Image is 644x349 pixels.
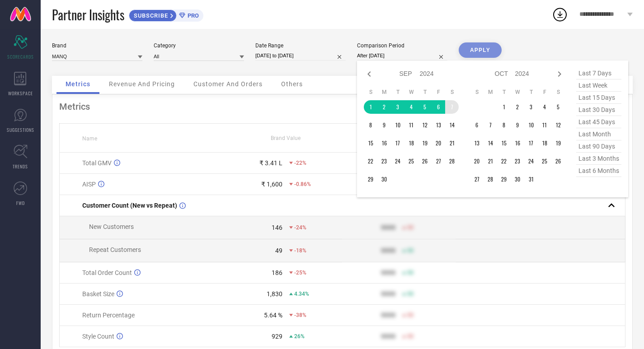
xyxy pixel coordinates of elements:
td: Mon Sep 02 2024 [377,100,391,114]
td: Tue Sep 24 2024 [391,154,404,168]
span: Repeat Customers [89,246,141,253]
td: Sun Oct 27 2024 [470,172,484,186]
span: Return Percentage [82,312,135,319]
th: Sunday [470,88,484,96]
div: Metrics [59,101,625,112]
th: Tuesday [391,88,404,96]
div: 49 [275,247,282,254]
td: Tue Oct 01 2024 [497,100,511,114]
span: 50 [407,312,414,318]
span: New Customers [89,223,134,230]
td: Fri Oct 25 2024 [538,154,551,168]
span: AISP [82,181,96,188]
div: Open download list [552,6,568,23]
td: Fri Oct 04 2024 [538,100,551,114]
div: Previous month [364,69,375,79]
td: Fri Oct 18 2024 [538,136,551,150]
td: Thu Sep 26 2024 [418,154,432,168]
span: SCORECARDS [7,53,34,60]
td: Thu Oct 17 2024 [524,136,538,150]
td: Tue Oct 08 2024 [497,118,511,132]
div: 9999 [381,224,395,231]
div: 9999 [381,312,395,319]
td: Fri Sep 27 2024 [432,154,445,168]
td: Wed Oct 23 2024 [511,154,524,168]
span: Revenue And Pricing [109,80,175,88]
span: 50 [407,270,414,276]
th: Friday [538,88,551,96]
td: Mon Oct 28 2024 [484,172,497,186]
span: 50 [407,333,414,340]
span: last 15 days [576,92,621,104]
td: Fri Sep 06 2024 [432,100,445,114]
div: 9999 [381,269,395,276]
span: last 45 days [576,116,621,128]
td: Wed Oct 16 2024 [511,136,524,150]
div: ₹ 3.41 L [259,159,282,167]
td: Wed Oct 09 2024 [511,118,524,132]
td: Thu Oct 24 2024 [524,154,538,168]
td: Sun Oct 13 2024 [470,136,484,150]
span: WORKSPACE [8,90,33,97]
div: Category [154,42,244,49]
th: Saturday [445,88,459,96]
span: -25% [294,270,306,276]
span: -0.86% [294,181,311,187]
td: Thu Sep 05 2024 [418,100,432,114]
th: Monday [377,88,391,96]
td: Sat Oct 05 2024 [551,100,565,114]
th: Thursday [524,88,538,96]
td: Fri Sep 13 2024 [432,118,445,132]
span: Name [82,135,97,142]
th: Friday [432,88,445,96]
td: Mon Sep 16 2024 [377,136,391,150]
span: FWD [16,200,25,206]
span: 26% [294,333,305,340]
td: Wed Sep 11 2024 [404,118,418,132]
span: Brand Value [271,135,301,141]
td: Wed Oct 30 2024 [511,172,524,186]
td: Fri Oct 11 2024 [538,118,551,132]
span: last 30 days [576,104,621,116]
td: Sat Oct 26 2024 [551,154,565,168]
td: Sat Sep 28 2024 [445,154,459,168]
div: Date Range [255,42,346,49]
span: Customer Count (New vs Repeat) [82,202,177,209]
td: Sat Sep 14 2024 [445,118,459,132]
span: 4.34% [294,291,309,297]
input: Select date range [255,51,346,60]
div: 186 [272,269,282,276]
div: Brand [52,42,142,49]
td: Sat Sep 07 2024 [445,100,459,114]
th: Monday [484,88,497,96]
td: Sat Sep 21 2024 [445,136,459,150]
span: 50 [407,291,414,297]
td: Fri Sep 20 2024 [432,136,445,150]
span: -24% [294,224,306,231]
span: PRO [185,12,199,19]
td: Sun Sep 22 2024 [364,154,377,168]
td: Sun Oct 06 2024 [470,118,484,132]
a: SUBSCRIBEPRO [129,7,203,22]
span: last 3 months [576,153,621,165]
td: Thu Oct 31 2024 [524,172,538,186]
td: Tue Oct 15 2024 [497,136,511,150]
span: Basket Size [82,290,114,298]
span: Customer And Orders [193,80,263,88]
div: 9999 [381,333,395,340]
span: -22% [294,160,306,166]
span: SUGGESTIONS [7,126,34,133]
td: Sun Sep 15 2024 [364,136,377,150]
td: Mon Oct 07 2024 [484,118,497,132]
span: last 90 days [576,140,621,153]
td: Wed Sep 04 2024 [404,100,418,114]
span: Metrics [66,80,90,88]
span: 50 [407,247,414,254]
th: Wednesday [404,88,418,96]
td: Tue Sep 03 2024 [391,100,404,114]
span: last 7 days [576,67,621,79]
span: Style Count [82,333,114,340]
td: Mon Sep 30 2024 [377,172,391,186]
span: last week [576,79,621,92]
td: Tue Sep 17 2024 [391,136,404,150]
